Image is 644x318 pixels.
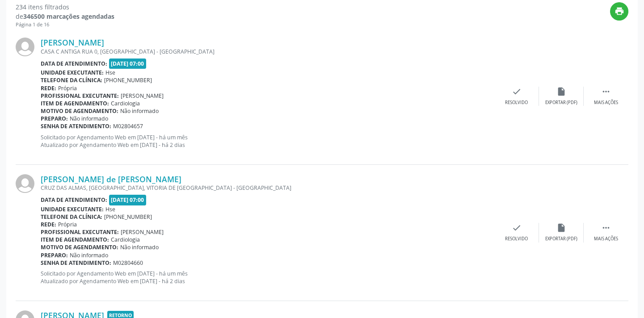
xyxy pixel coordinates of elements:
[41,243,118,251] b: Motivo de agendamento:
[601,87,611,96] i: 
[41,213,102,221] b: Telefone da clínica:
[41,236,109,243] b: Item de agendamento:
[41,69,104,76] b: Unidade executante:
[70,251,108,259] span: Não informado
[556,87,566,96] i: insert_drive_file
[111,236,140,243] span: Cardiologia
[601,223,611,233] i: 
[610,2,628,21] button: print
[41,92,119,100] b: Profissional executante:
[120,243,159,251] span: Não informado
[41,196,107,204] b: Data de atendimento:
[41,84,56,92] b: Rede:
[58,221,77,228] span: Própria
[41,270,494,285] p: Solicitado por Agendamento Web em [DATE] - há um mês Atualizado por Agendamento Web em [DATE] - h...
[41,122,111,130] b: Senha de atendimento:
[512,87,522,96] i: check
[120,107,159,115] span: Não informado
[41,76,102,84] b: Telefone da clínica:
[505,236,528,242] div: Resolvido
[121,92,164,100] span: [PERSON_NAME]
[41,228,119,236] b: Profissional executante:
[23,12,114,21] strong: 346500 marcações agendadas
[41,134,494,149] p: Solicitado por Agendamento Web em [DATE] - há um mês Atualizado por Agendamento Web em [DATE] - h...
[41,184,494,192] div: CRUZ DAS ALMAS, [GEOGRAPHIC_DATA], VITORIA DE [GEOGRAPHIC_DATA] - [GEOGRAPHIC_DATA]
[41,115,68,122] b: Preparo:
[545,236,577,242] div: Exportar (PDF)
[121,228,164,236] span: [PERSON_NAME]
[41,48,494,55] div: CASA C ANTIGA RUA 0, [GEOGRAPHIC_DATA] - [GEOGRAPHIC_DATA]
[505,100,528,106] div: Resolvido
[615,6,624,16] i: print
[58,84,77,92] span: Própria
[16,12,114,21] div: de
[109,195,147,205] span: [DATE] 07:00
[41,38,104,47] a: [PERSON_NAME]
[16,174,34,193] img: img
[111,100,140,107] span: Cardiologia
[545,100,577,106] div: Exportar (PDF)
[556,223,566,233] i: insert_drive_file
[41,100,109,107] b: Item de agendamento:
[113,122,143,130] span: M02804657
[105,205,115,213] span: Hse
[512,223,522,233] i: check
[594,100,618,106] div: Mais ações
[104,76,152,84] span: [PHONE_NUMBER]
[16,38,34,56] img: img
[41,259,111,267] b: Senha de atendimento:
[109,59,147,69] span: [DATE] 07:00
[70,115,108,122] span: Não informado
[113,259,143,267] span: M02804660
[41,174,181,184] a: [PERSON_NAME] de [PERSON_NAME]
[594,236,618,242] div: Mais ações
[41,107,118,115] b: Motivo de agendamento:
[16,2,114,12] div: 234 itens filtrados
[41,251,68,259] b: Preparo:
[105,69,115,76] span: Hse
[41,60,107,67] b: Data de atendimento:
[104,213,152,221] span: [PHONE_NUMBER]
[16,21,114,29] div: Página 1 de 16
[41,221,56,228] b: Rede:
[41,205,104,213] b: Unidade executante:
